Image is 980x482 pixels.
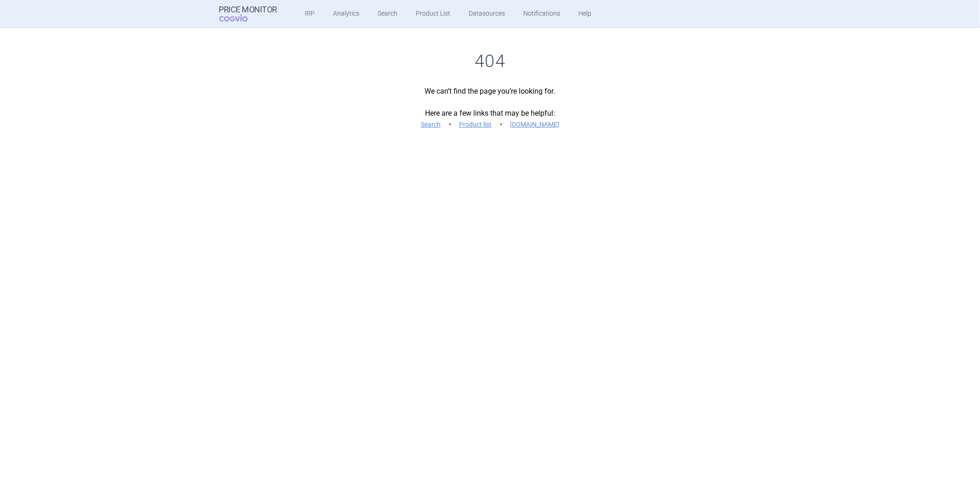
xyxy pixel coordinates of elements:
[510,121,559,128] a: [DOMAIN_NAME]
[496,120,505,129] i: •
[459,121,492,128] a: Product list
[421,121,441,128] a: Search
[219,5,278,22] a: Price MonitorCOGVIO
[219,5,278,14] strong: Price Monitor
[219,14,261,22] span: COGVIO
[219,51,761,72] h1: 404
[445,120,454,129] i: •
[219,86,761,130] p: We can’t find the page you’re looking for. Here are a few links that may be helpful:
